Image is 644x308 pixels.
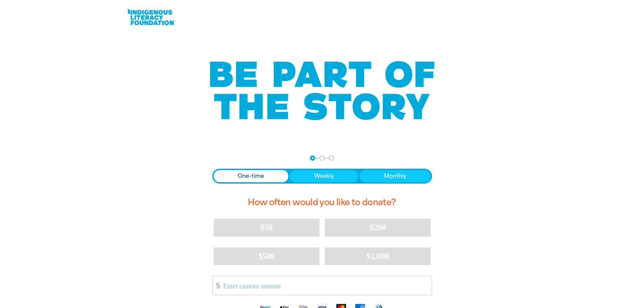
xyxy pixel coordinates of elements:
[384,172,406,180] span: Monthly
[258,251,275,261] span: $500
[325,247,431,265] button: $1,000
[204,48,440,134] img: Be part of the story
[310,156,315,161] button: Navigate to step 1 of 3 to enter your donation amount
[319,156,325,161] button: Navigate to step 2 of 3 to enter your details
[360,170,431,182] button: Monthly
[214,247,319,265] button: $500
[214,170,289,182] button: One-time
[290,170,358,182] button: Weekly
[260,222,272,232] span: $50
[212,192,432,213] h2: How often would you like to donate?
[369,222,386,232] span: $200
[213,278,220,293] span: $
[366,251,389,261] span: $1,000
[212,169,432,184] div: Donation frequency
[329,156,334,161] button: Navigate to step 3 of 3 to enter your payment details
[214,219,319,236] button: $50
[218,276,431,295] input: Enter custom amount
[238,172,264,180] span: One-time
[314,172,334,180] span: Weekly
[325,219,431,236] button: $200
